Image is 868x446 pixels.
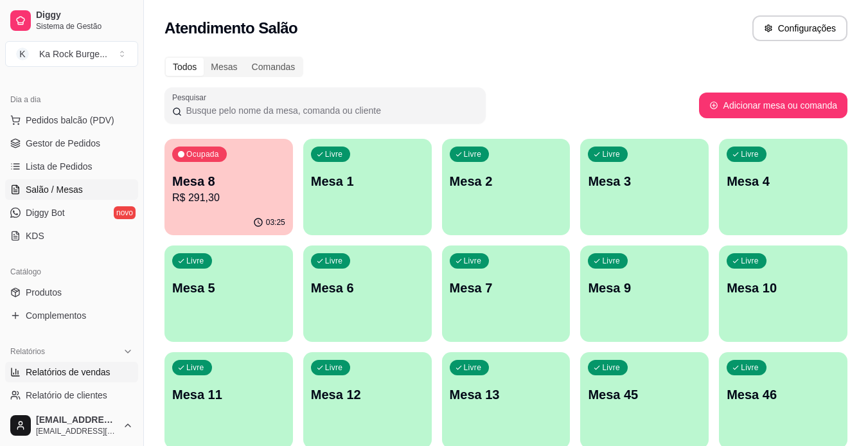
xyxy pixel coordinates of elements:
p: 03:25 [266,217,285,227]
a: Produtos [5,282,138,303]
p: Mesa 11 [172,386,285,404]
p: Mesa 9 [588,279,701,297]
span: KDS [26,229,44,242]
span: Complementos [26,309,86,322]
button: LivreMesa 5 [164,245,293,342]
p: Mesa 2 [450,172,563,190]
a: Relatórios de vendas [5,362,138,382]
div: Mesas [204,58,244,76]
button: LivreMesa 7 [442,245,571,342]
span: Gestor de Pedidos [26,137,100,150]
p: Livre [325,256,343,266]
button: Adicionar mesa ou comanda [699,93,847,118]
p: Mesa 10 [727,279,840,297]
div: Ka Rock Burge ... [39,48,107,60]
p: Mesa 7 [450,279,563,297]
a: Lista de Pedidos [5,156,138,177]
p: Livre [464,256,482,266]
p: Livre [325,362,343,373]
button: LivreMesa 6 [303,245,432,342]
button: LivreMesa 10 [719,245,847,342]
a: Relatório de clientes [5,385,138,406]
p: Mesa 1 [311,172,424,190]
p: Livre [741,362,759,373]
p: Livre [325,149,343,159]
button: LivreMesa 4 [719,139,847,235]
a: Complementos [5,305,138,326]
p: Livre [602,149,620,159]
span: Lista de Pedidos [26,160,93,173]
button: LivreMesa 3 [580,139,709,235]
span: Relatório de clientes [26,389,107,402]
p: Livre [741,256,759,266]
p: Livre [186,256,204,266]
p: Mesa 45 [588,386,701,404]
button: LivreMesa 1 [303,139,432,235]
a: KDS [5,226,138,246]
p: Mesa 6 [311,279,424,297]
a: Diggy Botnovo [5,202,138,223]
input: Pesquisar [182,104,478,117]
button: OcupadaMesa 8R$ 291,3003:25 [164,139,293,235]
a: Salão / Mesas [5,179,138,200]
button: [EMAIL_ADDRESS][DOMAIN_NAME][EMAIL_ADDRESS][DOMAIN_NAME] [5,410,138,441]
span: Relatórios de vendas [26,366,111,379]
p: Livre [464,149,482,159]
button: Select a team [5,41,138,67]
p: Mesa 46 [727,386,840,404]
p: Livre [602,362,620,373]
span: Salão / Mesas [26,183,83,196]
p: Mesa 3 [588,172,701,190]
span: [EMAIL_ADDRESS][DOMAIN_NAME] [36,426,118,436]
span: Diggy Bot [26,206,65,219]
p: Mesa 13 [450,386,563,404]
p: Mesa 12 [311,386,424,404]
p: Mesa 4 [727,172,840,190]
button: LivreMesa 9 [580,245,709,342]
span: K [16,48,29,60]
div: Dia a dia [5,89,138,110]
div: Comandas [245,58,303,76]
label: Pesquisar [172,92,211,103]
p: Livre [186,362,204,373]
p: Livre [464,362,482,373]
p: R$ 291,30 [172,190,285,206]
button: Pedidos balcão (PDV) [5,110,138,130]
p: Livre [741,149,759,159]
span: [EMAIL_ADDRESS][DOMAIN_NAME] [36,415,118,426]
p: Mesa 8 [172,172,285,190]
span: Produtos [26,286,62,299]
span: Diggy [36,10,133,21]
button: Configurações [752,15,847,41]
p: Ocupada [186,149,219,159]
span: Sistema de Gestão [36,21,133,31]
button: LivreMesa 2 [442,139,571,235]
p: Mesa 5 [172,279,285,297]
span: Relatórios [10,346,45,357]
span: Pedidos balcão (PDV) [26,114,114,127]
p: Livre [602,256,620,266]
a: DiggySistema de Gestão [5,5,138,36]
a: Gestor de Pedidos [5,133,138,154]
h2: Atendimento Salão [164,18,297,39]
div: Catálogo [5,262,138,282]
div: Todos [166,58,204,76]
